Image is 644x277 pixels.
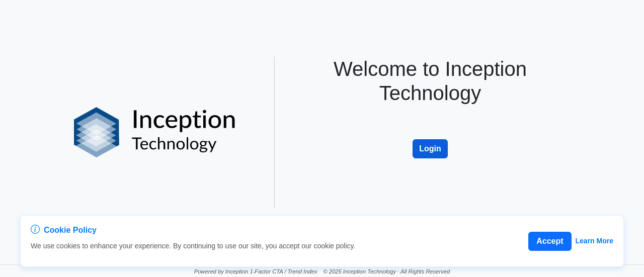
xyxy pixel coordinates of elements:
[31,241,355,251] p: We use cookies to enhance your experience. By continuing to use our site, you accept our cookie p...
[293,57,568,105] h1: Welcome to Inception Technology
[576,236,613,246] a: Learn More
[413,129,448,137] a: Login
[413,139,448,158] button: Login
[44,224,97,236] span: Cookie Policy
[528,232,571,251] button: Accept
[74,107,235,157] img: logo%20black.png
